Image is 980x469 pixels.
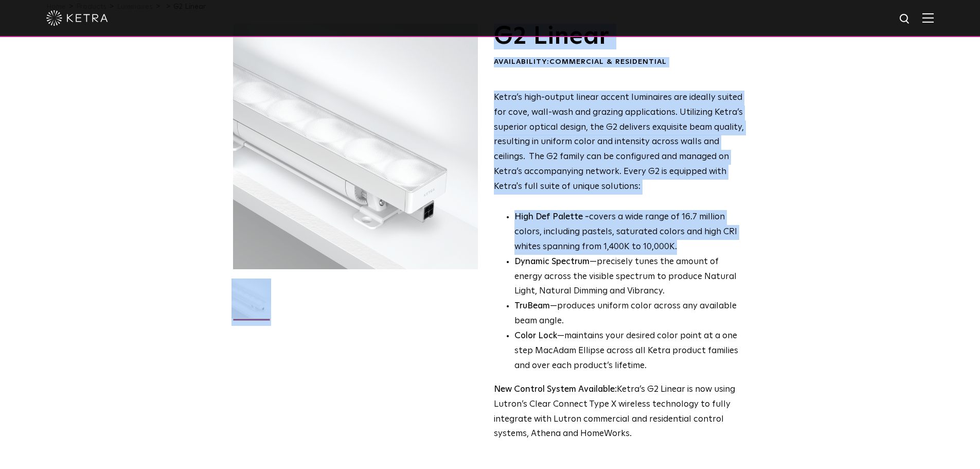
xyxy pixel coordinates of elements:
strong: TruBeam [514,302,550,310]
strong: Dynamic Spectrum [514,257,590,266]
span: Commercial & Residential [549,58,667,65]
img: Hamburger%20Nav.svg [922,13,934,23]
strong: New Control System Available: [494,385,617,394]
p: Ketra’s high-output linear accent luminaires are ideally suited for cove, wall-wash and grazing a... [494,91,744,195]
p: covers a wide range of 16.7 million colors, including pastels, saturated colors and high CRI whit... [514,210,744,255]
li: —maintains your desired color point at a one step MacAdam Ellipse across all Ketra product famili... [514,329,744,374]
strong: Color Lock [514,332,557,340]
li: —precisely tunes the amount of energy across the visible spectrum to produce Natural Light, Natur... [514,255,744,300]
div: Availability: [494,57,744,67]
strong: High Def Palette - [514,213,589,221]
img: ketra-logo-2019-white [46,10,108,26]
img: search icon [899,13,912,26]
li: —produces uniform color across any available beam angle. [514,299,744,329]
p: Ketra’s G2 Linear is now using Lutron’s Clear Connect Type X wireless technology to fully integra... [494,383,744,442]
img: G2-Linear-2021-Web-Square [231,279,271,326]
